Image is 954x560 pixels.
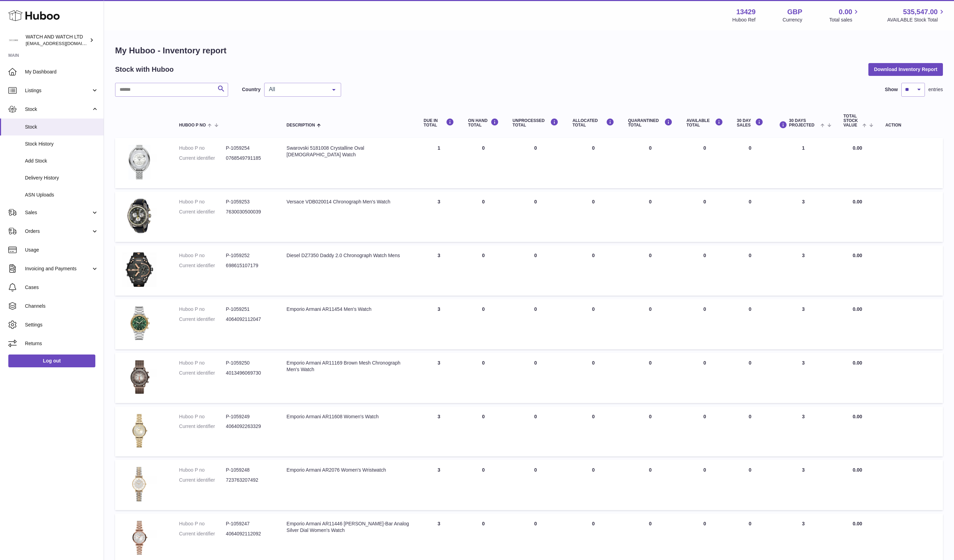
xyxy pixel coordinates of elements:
dt: Huboo P no [179,413,226,420]
td: 1 [770,138,836,188]
div: Currency [783,17,803,23]
label: Show [885,86,898,93]
span: Stock [25,124,98,130]
span: 535,547.00 [903,7,938,17]
img: baris@watchandwatch.co.uk [8,35,19,45]
td: 0 [679,353,730,403]
td: 0 [461,138,505,188]
dd: P-1059252 [226,252,273,259]
span: 0.00 [853,253,862,258]
dt: Huboo P no [179,199,226,205]
div: Swarovski 5181008 Crystalline Oval [DEMOGRAPHIC_DATA] Watch [287,145,410,158]
span: 0.00 [853,414,862,419]
h1: My Huboo - Inventory report [115,45,943,56]
strong: GBP [787,7,802,17]
td: 3 [770,460,836,510]
span: Usage [25,247,98,253]
span: 0.00 [853,306,862,312]
dt: Current identifier [179,477,226,483]
td: 0 [730,245,771,296]
div: Emporio Armani AR11446 [PERSON_NAME]-Bar Analog Silver Dial Women's Watch [287,520,410,534]
img: product image [122,467,157,501]
span: 0.00 [853,521,862,526]
td: 0 [506,406,566,457]
td: 3 [417,192,461,242]
td: 3 [770,245,836,296]
td: 0 [679,460,730,510]
span: 0 [649,467,652,473]
label: Country [242,86,261,93]
dd: P-1059249 [226,413,273,420]
td: 0 [506,460,566,510]
td: 0 [730,138,771,188]
td: 3 [770,353,836,403]
dd: 4064092112092 [226,531,273,537]
button: Download Inventory Report [868,63,943,76]
dd: 4013496069730 [226,370,273,376]
div: Emporio Armani AR11169 Brown Mesh Chronograph Men's Watch [287,360,410,373]
td: 3 [417,245,461,296]
img: product image [122,360,157,394]
img: product image [122,306,157,341]
dd: P-1059253 [226,199,273,205]
td: 0 [506,192,566,242]
span: 0.00 [853,467,862,473]
td: 0 [565,299,621,349]
a: 0.00 Total sales [829,7,860,23]
strong: 13429 [736,7,756,17]
td: 3 [417,353,461,403]
dd: 4064092263329 [226,423,273,430]
dt: Huboo P no [179,145,226,151]
div: QUARANTINED Total [628,118,673,128]
span: 0.00 [853,145,862,151]
div: UNPROCESSED Total [513,118,559,128]
span: [EMAIL_ADDRESS][DOMAIN_NAME] [26,41,102,46]
td: 0 [730,299,771,349]
div: Emporio Armani AR11454 Men's Watch [287,306,410,313]
dt: Current identifier [179,262,226,269]
dt: Huboo P no [179,252,226,259]
dt: Huboo P no [179,360,226,366]
td: 0 [461,245,505,296]
dd: 723763207492 [226,477,273,483]
div: 30 DAY SALES [737,118,764,128]
div: Huboo Ref [732,17,756,23]
dt: Huboo P no [179,306,226,313]
td: 0 [461,192,505,242]
span: All [267,86,327,93]
td: 3 [770,192,836,242]
td: 0 [506,299,566,349]
td: 0 [730,460,771,510]
span: Description [287,123,315,128]
dt: Current identifier [179,209,226,215]
td: 0 [506,353,566,403]
td: 0 [461,299,505,349]
dt: Current identifier [179,423,226,430]
td: 3 [770,406,836,457]
td: 0 [506,245,566,296]
td: 0 [679,192,730,242]
span: Add Stock [25,158,98,164]
td: 0 [679,406,730,457]
div: ON HAND Total [468,118,498,128]
td: 0 [679,299,730,349]
span: 0.00 [839,7,852,17]
span: Total sales [829,17,860,23]
td: 3 [770,299,836,349]
dd: P-1059254 [226,145,273,151]
div: Action [885,123,936,128]
span: 0 [649,145,652,151]
div: Diesel DZ7350 Daddy 2.0 Chronograph Watch Mens [287,252,410,259]
span: Cases [25,284,98,291]
span: entries [928,86,943,93]
dt: Current identifier [179,531,226,537]
span: Settings [25,322,98,328]
td: 0 [565,138,621,188]
td: 0 [461,460,505,510]
dd: 7630030500039 [226,209,273,215]
td: 3 [417,406,461,457]
span: Delivery History [25,175,98,181]
td: 0 [679,138,730,188]
td: 1 [417,138,461,188]
span: My Dashboard [25,69,98,75]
